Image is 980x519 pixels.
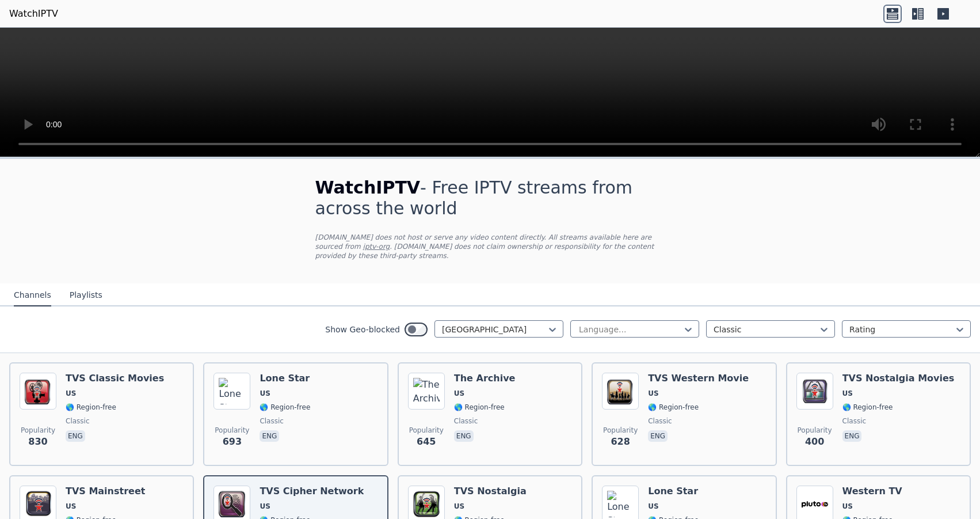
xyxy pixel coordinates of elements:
[260,486,364,497] h6: TVS Cipher Network
[611,435,630,449] span: 628
[454,373,516,384] h6: The Archive
[66,430,85,442] p: eng
[842,416,867,426] span: classic
[325,324,400,335] label: Show Geo-blocked
[842,403,893,412] span: 🌎 Region-free
[260,430,279,442] p: eng
[603,426,638,435] span: Popularity
[648,486,699,497] h6: Lone Star
[260,416,284,426] span: classic
[648,389,658,398] span: US
[315,177,421,198] span: WatchIPTV
[454,389,464,398] span: US
[842,373,955,384] h6: TVS Nostalgia Movies
[408,373,445,410] img: The Archive
[20,373,56,410] img: TVS Classic Movies
[417,435,436,449] span: 645
[70,285,102,306] button: Playlists
[648,430,668,442] p: eng
[648,403,699,412] span: 🌎 Region-free
[66,403,116,412] span: 🌎 Region-free
[454,486,527,497] h6: TVS Nostalgia
[805,435,824,449] span: 400
[315,233,665,260] p: [DOMAIN_NAME] does not host or serve any video content directly. All streams available here are s...
[66,416,90,426] span: classic
[21,426,55,435] span: Popularity
[798,426,832,435] span: Popularity
[66,373,164,384] h6: TVS Classic Movies
[648,373,749,384] h6: TVS Western Movie
[260,403,310,412] span: 🌎 Region-free
[842,389,853,398] span: US
[454,416,478,426] span: classic
[842,502,853,511] span: US
[9,7,58,21] a: WatchIPTV
[315,177,665,219] h1: - Free IPTV streams from across the world
[260,502,270,511] span: US
[213,373,250,410] img: Lone Star
[260,373,310,384] h6: Lone Star
[842,430,862,442] p: eng
[260,389,270,398] span: US
[796,373,833,410] img: TVS Nostalgia Movies
[14,285,51,306] button: Channels
[66,389,76,398] span: US
[66,502,76,511] span: US
[409,426,444,435] span: Popularity
[648,502,658,511] span: US
[215,426,249,435] span: Popularity
[223,435,242,449] span: 693
[454,502,464,511] span: US
[363,243,390,251] a: iptv-org
[842,486,902,497] h6: Western TV
[28,435,47,449] span: 830
[648,416,672,426] span: classic
[602,373,639,410] img: TVS Western Movie
[66,486,145,497] h6: TVS Mainstreet
[454,430,474,442] p: eng
[454,403,505,412] span: 🌎 Region-free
